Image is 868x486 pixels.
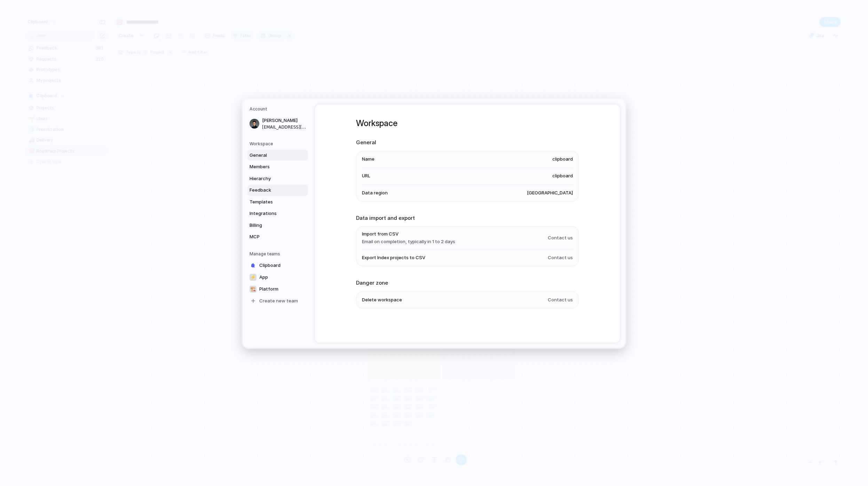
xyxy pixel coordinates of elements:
span: clipboard [552,156,573,163]
span: Clipboard [259,262,281,269]
span: clipboard [552,172,573,179]
span: Export Index projects to CSV [362,254,425,261]
span: Platform [259,286,278,293]
span: Templates [250,199,294,206]
span: Data region [362,190,388,196]
a: Billing [247,220,308,231]
a: 🏗️Platform [247,284,308,295]
h5: Account [250,106,308,112]
span: Hierarchy [250,175,294,182]
h5: Manage teams [250,251,308,257]
a: Create new team [247,295,308,307]
span: Name [362,156,374,163]
span: Contact us [548,296,573,303]
span: Create new team [259,298,298,304]
div: 🏗️ [250,286,257,293]
span: Integrations [250,210,294,217]
span: [GEOGRAPHIC_DATA] [527,190,573,196]
span: Email on completion, typically in 1 to 2 days [362,238,455,245]
a: ⚡App [247,272,308,283]
a: General [247,150,308,161]
span: [EMAIL_ADDRESS][DOMAIN_NAME] [262,124,307,130]
a: Hierarchy [247,173,308,184]
a: Clipboard [247,260,308,271]
span: Members [250,163,294,170]
span: Contact us [548,254,573,261]
span: App [259,274,268,281]
a: Integrations [247,208,308,219]
span: [PERSON_NAME] [262,117,307,124]
a: Members [247,161,308,172]
span: Billing [250,222,294,229]
span: Delete workspace [362,296,402,303]
a: Feedback [247,185,308,196]
span: Contact us [548,234,573,241]
span: Feedback [250,187,294,194]
h2: General [356,139,579,147]
span: Import from CSV [362,231,455,238]
span: General [250,152,294,159]
h2: Danger zone [356,279,579,287]
h2: Data import and export [356,214,579,222]
h5: Workspace [250,141,308,147]
a: Templates [247,196,308,208]
h1: Workspace [356,117,579,130]
a: [PERSON_NAME][EMAIL_ADDRESS][DOMAIN_NAME] [247,115,308,132]
span: MCP [250,233,294,240]
div: ⚡ [250,274,257,281]
span: URL [362,172,370,179]
a: MCP [247,231,308,242]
